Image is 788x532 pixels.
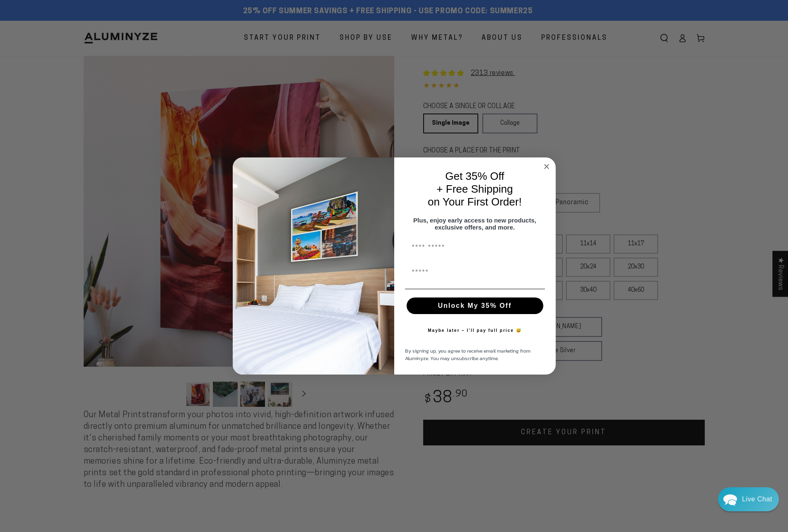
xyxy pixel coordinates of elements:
button: Maybe later – I’ll pay full price 😅 [424,322,526,339]
span: Get 35% Off [445,170,504,182]
img: underline [405,289,545,289]
div: Chat widget toggle [718,487,779,511]
span: Plus, enjoy early access to new products, exclusive offers, and more. [413,217,536,231]
span: + Free Shipping [436,183,513,195]
span: on Your First Order! [428,196,522,208]
img: 728e4f65-7e6c-44e2-b7d1-0292a396982f.jpeg [233,157,394,375]
span: By signing up, you agree to receive email marketing from Aluminyze. You may unsubscribe anytime. [405,347,530,362]
div: Contact Us Directly [742,487,772,511]
button: Close dialog [542,162,552,172]
button: Unlock My 35% Off [407,297,543,314]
